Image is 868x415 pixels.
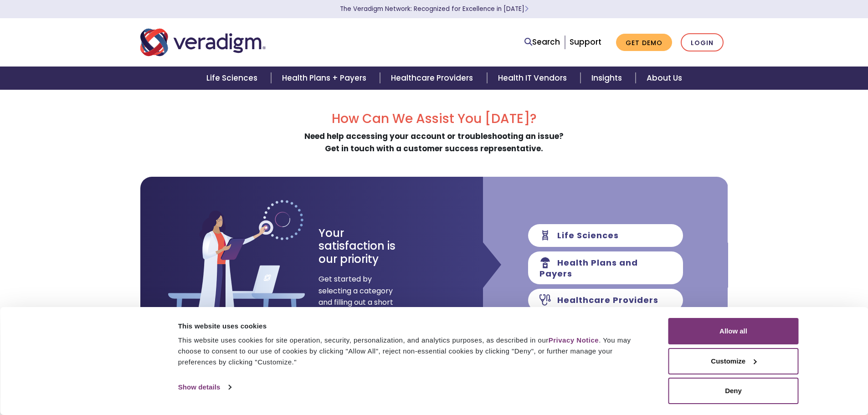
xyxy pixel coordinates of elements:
button: Deny [668,378,799,404]
a: Show details [178,380,231,394]
a: About Us [636,67,693,90]
h2: How Can We Assist You [DATE]? [140,111,728,127]
h3: Your satisfaction is our priority [318,227,412,266]
div: This website uses cookies [178,321,648,332]
a: Privacy Notice [549,336,599,344]
a: Login [681,33,724,52]
a: Insights [580,67,636,90]
a: Support [570,36,601,47]
strong: Need help accessing your account or troubleshooting an issue? Get in touch with a customer succes... [304,131,564,154]
button: Allow all [668,318,799,344]
a: Health IT Vendors [487,67,580,90]
a: Life Sciences [195,67,271,90]
div: This website uses cookies for site operation, security, personalization, and analytics purposes, ... [178,335,648,368]
span: Learn More [524,5,529,13]
span: Get started by selecting a category and filling out a short form. [318,273,394,320]
a: Search [524,36,560,48]
img: Veradigm logo [140,27,266,57]
a: Health Plans + Payers [271,67,380,90]
a: Get Demo [616,34,672,51]
a: The Veradigm Network: Recognized for Excellence in [DATE]Learn More [340,5,529,13]
button: Customize [668,348,799,374]
a: Healthcare Providers [380,67,487,90]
